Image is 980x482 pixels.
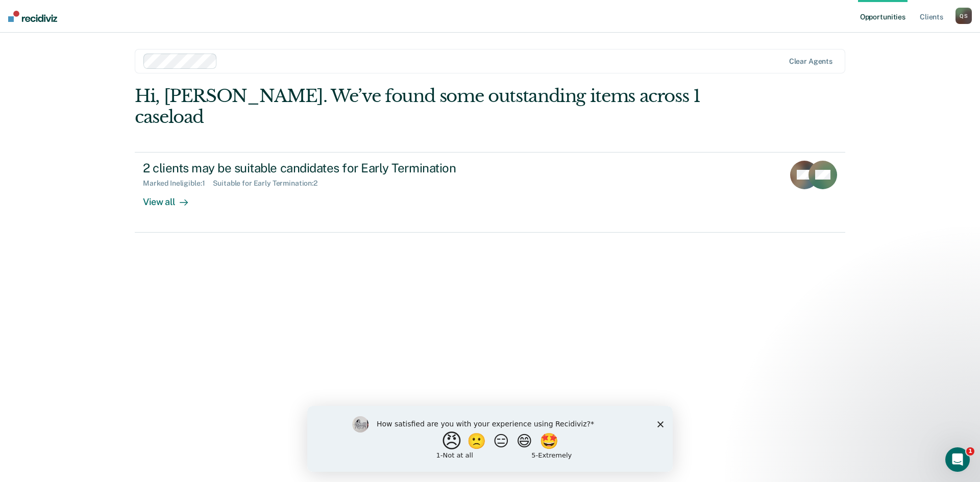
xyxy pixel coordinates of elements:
[966,447,974,455] span: 1
[955,8,972,24] div: Q S
[955,8,972,24] button: QS
[213,179,326,188] div: Suitable for Early Termination : 2
[143,179,213,188] div: Marked Ineligible : 1
[143,161,501,175] div: 2 clients may be suitable candidates for Early Termination
[143,188,200,208] div: View all
[135,152,845,233] a: 2 clients may be suitable candidates for Early TerminationMarked Ineligible:1Suitable for Early T...
[307,406,673,472] iframe: Survey by Kim from Recidiviz
[789,57,832,66] div: Clear agents
[135,86,703,128] div: Hi, [PERSON_NAME]. We’ve found some outstanding items across 1 caseload
[945,447,970,472] iframe: Intercom live chat
[8,11,57,22] img: Recidiviz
